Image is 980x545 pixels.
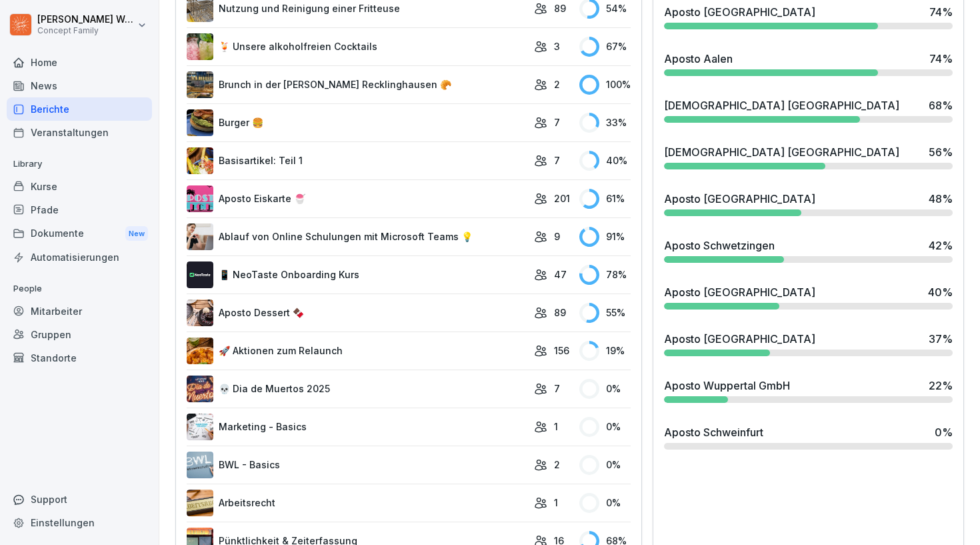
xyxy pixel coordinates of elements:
[554,458,560,472] p: 2
[659,419,958,455] a: Aposto Schweinfurt0%
[929,191,953,207] div: 48 %
[664,331,815,347] div: Aposto [GEOGRAPHIC_DATA]
[579,227,631,247] div: 91 %
[125,226,148,241] div: New
[187,414,527,440] a: Marketing - Basics
[187,490,213,516] img: x8142blbj7kltb9jwodrnkg4.png
[187,414,213,440] img: eyqii0x85ip9ls3vihl1nwa6.png
[929,144,953,160] div: 56 %
[7,488,152,511] div: Support
[187,71,527,98] a: Brunch in der [PERSON_NAME] Recklinghausen 🥐
[579,265,631,285] div: 78 %
[929,378,953,394] div: 22 %
[929,331,953,347] div: 37 %
[664,424,763,440] div: Aposto Schweinfurt
[659,326,958,362] a: Aposto [GEOGRAPHIC_DATA]37%
[187,490,527,516] a: Arbeitsrecht
[7,121,152,144] a: Veranstaltungen
[579,341,631,361] div: 19 %
[7,51,152,74] a: Home
[7,346,152,370] a: Standorte
[7,245,152,269] a: Automatisierungen
[554,77,560,91] p: 2
[554,496,558,510] p: 1
[7,511,152,534] a: Einstellungen
[579,493,631,513] div: 0 %
[554,306,566,320] p: 89
[187,261,527,288] a: 📱 NeoTaste Onboarding Kurs
[7,198,152,221] a: Pfade
[187,300,213,326] img: rj0yud9yw1p9s21ly90334le.png
[929,237,953,253] div: 42 %
[187,109,213,136] img: red19g810ydl5jr0eifk1s3y.png
[187,33,213,60] img: rgcfxbbznutd525hy05jmr69.png
[187,109,527,136] a: Burger 🍔
[929,51,953,67] div: 74 %
[554,344,569,358] p: 156
[928,284,953,300] div: 40 %
[659,92,958,128] a: [DEMOGRAPHIC_DATA] [GEOGRAPHIC_DATA]68%
[659,185,958,221] a: Aposto [GEOGRAPHIC_DATA]48%
[187,376,527,402] a: 💀 Dia de Muertos 2025
[554,267,567,282] p: 47
[187,185,527,212] a: Aposto Eiskarte 🍧
[187,33,527,60] a: 🍹 Unsere alkoholfreien Cocktails
[579,113,631,133] div: 33 %
[7,153,152,175] p: Library
[187,223,527,250] a: Ablauf von Online Schulungen mit Microsoft Teams 💡
[7,323,152,346] a: Gruppen
[579,37,631,57] div: 67 %
[664,144,899,160] div: [DEMOGRAPHIC_DATA] [GEOGRAPHIC_DATA]
[7,74,152,97] a: News
[7,97,152,121] a: Berichte
[554,39,560,53] p: 3
[554,382,560,396] p: 7
[664,97,899,113] div: [DEMOGRAPHIC_DATA] [GEOGRAPHIC_DATA]
[929,97,953,113] div: 68 %
[659,45,958,81] a: Aposto Aalen74%
[579,75,631,95] div: 100 %
[37,14,135,25] p: [PERSON_NAME] Wolf
[7,175,152,198] div: Kurse
[579,151,631,171] div: 40 %
[579,379,631,399] div: 0 %
[929,4,953,20] div: 74 %
[187,185,213,212] img: jodldgla1n88m1zx1ylvr2oo.png
[187,452,527,478] a: BWL - Basics
[935,424,953,440] div: 0 %
[554,191,570,205] p: 201
[37,26,135,35] p: Concept Family
[187,338,213,364] img: nh83jc8locs0epsqbntbfijs.png
[554,1,566,15] p: 89
[187,223,213,250] img: e8eoks8cju23yjmx0b33vrq2.png
[554,115,560,129] p: 7
[659,232,958,268] a: Aposto Schwetzingen42%
[187,376,213,402] img: v5721j5z361hns6z0nzt3f96.png
[7,221,152,246] div: Dokumente
[187,147,527,174] a: Basisartikel: Teil 1
[579,417,631,437] div: 0 %
[664,378,790,394] div: Aposto Wuppertal GmbH
[7,300,152,323] a: Mitarbeiter
[664,51,733,67] div: Aposto Aalen
[7,278,152,300] p: People
[579,455,631,475] div: 0 %
[659,279,958,315] a: Aposto [GEOGRAPHIC_DATA]40%
[664,4,815,20] div: Aposto [GEOGRAPHIC_DATA]
[554,153,560,167] p: 7
[579,303,631,323] div: 55 %
[664,284,815,300] div: Aposto [GEOGRAPHIC_DATA]
[554,229,560,243] p: 9
[659,372,958,408] a: Aposto Wuppertal GmbH22%
[187,71,213,98] img: y7e1e2ag14umo6x0siu9nyck.png
[579,189,631,209] div: 61 %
